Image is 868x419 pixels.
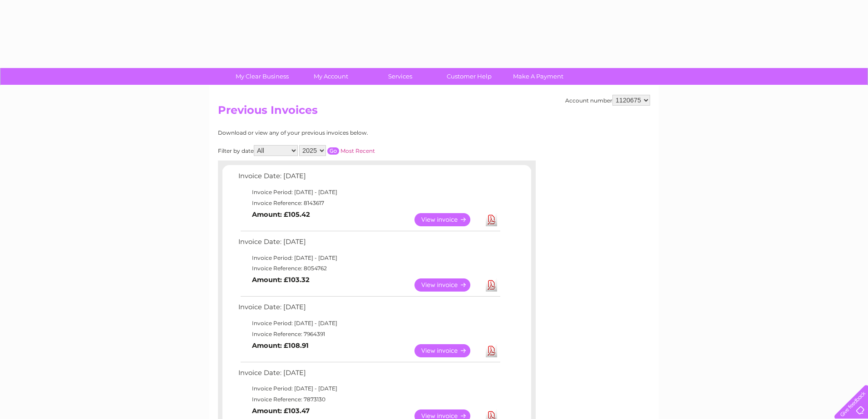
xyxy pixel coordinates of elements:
[252,407,310,415] b: Amount: £103.47
[236,329,502,340] td: Invoice Reference: 7964391
[236,301,502,318] td: Invoice Date: [DATE]
[414,278,481,292] a: View
[486,344,497,357] a: Download
[236,198,502,209] td: Invoice Reference: 8143617
[236,383,502,394] td: Invoice Period: [DATE] - [DATE]
[363,68,438,85] a: Services
[414,344,481,357] a: View
[486,213,497,226] a: Download
[236,263,502,274] td: Invoice Reference: 8054762
[340,147,375,154] a: Most Recent
[236,367,502,384] td: Invoice Date: [DATE]
[236,253,502,263] td: Invoice Period: [DATE] - [DATE]
[236,394,502,405] td: Invoice Reference: 7873130
[501,68,576,85] a: Make A Payment
[486,278,497,292] a: Download
[236,236,502,253] td: Invoice Date: [DATE]
[218,130,456,136] div: Download or view any of your previous invoices below.
[252,341,309,350] b: Amount: £108.91
[414,213,481,226] a: View
[252,276,310,284] b: Amount: £103.32
[236,187,502,198] td: Invoice Period: [DATE] - [DATE]
[252,210,310,219] b: Amount: £105.42
[218,104,650,121] h2: Previous Invoices
[236,318,502,329] td: Invoice Period: [DATE] - [DATE]
[565,95,650,106] div: Account number
[236,170,502,187] td: Invoice Date: [DATE]
[294,68,369,85] a: My Account
[218,145,456,156] div: Filter by date
[225,68,300,85] a: My Clear Business
[432,68,507,85] a: Customer Help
